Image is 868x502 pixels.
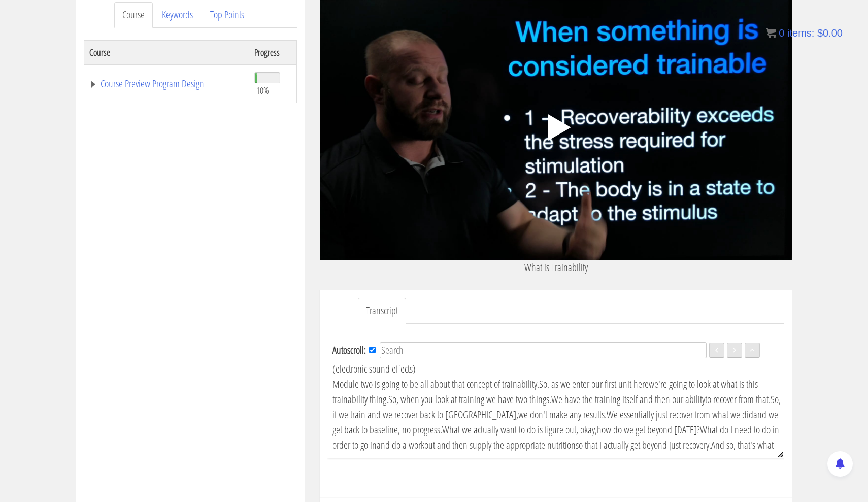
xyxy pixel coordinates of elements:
th: Progress [249,40,296,64]
span: of trainability. [494,377,539,391]
span: we're going to look at what is this trainability thing. [332,377,758,406]
a: Course [114,2,153,28]
span: So, as we enter our first unit here [539,377,649,391]
span: how do we get beyond [DATE]? [597,423,700,437]
th: Course [84,40,250,64]
p: What is Trainability [320,260,792,275]
v: Module two is going to be all about that concept [332,377,492,391]
span: So, when you look at training we have two things. [388,392,551,406]
span: What we actually want to do is figure out, okay, [442,423,597,437]
a: Transcript [358,298,406,324]
span: We have the training itself and then our ability [551,392,705,406]
span: and we get back to baseline, no progress. [332,408,778,437]
bdi: 0.00 [817,27,843,39]
span: and do a workout and then supply the appropriate nutrition [377,438,576,452]
a: Keywords [154,2,201,28]
span: 10% [256,85,269,96]
span: to recover from that. [705,392,771,406]
a: 0 items: $0.00 [766,27,843,39]
span: 0 [779,27,784,39]
span: so that I actually get beyond just recovery. [576,438,711,452]
span: (electronic sound effects) [332,362,416,376]
a: Course Preview Program Design [89,79,244,89]
span: What do I need to do in order to go in [332,423,779,452]
span: $ [817,27,823,39]
img: icon11.png [766,28,776,38]
span: We essentially just recover from what we did [607,408,753,421]
span: we don't make any results. [518,408,607,421]
span: items: [787,27,814,39]
input: Search [380,342,707,358]
a: Top Points [202,2,252,28]
span: So, if we train and we recover back to [GEOGRAPHIC_DATA], [332,392,781,421]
